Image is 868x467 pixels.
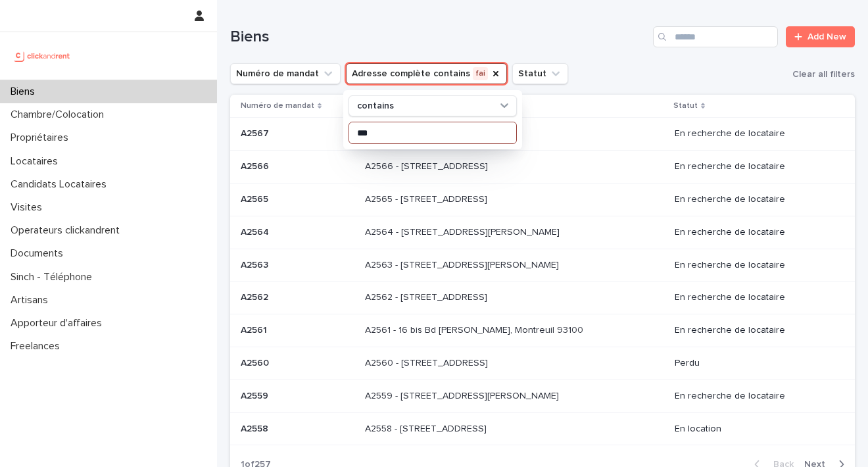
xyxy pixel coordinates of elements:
[5,340,70,353] p: Freelances
[365,289,490,303] p: A2562 - [STREET_ADDRESS]
[230,63,341,84] button: Numéro de mandat
[365,159,491,172] p: A2566 - [STREET_ADDRESS]
[787,64,855,84] button: Clear all filters
[241,388,271,402] p: A2559
[230,28,648,47] h1: Biens
[230,282,855,314] tr: A2562A2562 A2562 - [STREET_ADDRESS]A2562 - [STREET_ADDRESS] En recherche de locataire
[357,101,394,112] p: contains
[675,161,834,172] p: En recherche de locataire
[5,294,59,307] p: Artisans
[241,126,272,139] p: A2567
[230,412,855,445] tr: A2558A2558 A2558 - [STREET_ADDRESS]A2558 - [STREET_ADDRESS] En location
[365,257,562,271] p: A2563 - 781 Avenue de Monsieur Teste, Montpellier 34070
[5,155,68,168] p: Locataires
[365,421,489,435] p: A2558 - [STREET_ADDRESS]
[241,257,271,271] p: A2563
[230,216,855,249] tr: A2564A2564 A2564 - [STREET_ADDRESS][PERSON_NAME]A2564 - [STREET_ADDRESS][PERSON_NAME] En recherch...
[365,191,490,205] p: A2565 - [STREET_ADDRESS]
[5,271,103,283] p: Sinch - Téléphone
[792,70,855,79] span: Clear all filters
[241,224,272,238] p: A2564
[241,355,272,369] p: A2560
[241,99,314,113] p: Numéro de mandat
[5,132,79,144] p: Propriétaires
[241,322,270,336] p: A2561
[230,118,855,151] tr: A2567A2567 A2567 - [STREET_ADDRESS]A2567 - [STREET_ADDRESS] En recherche de locataire
[241,289,271,303] p: A2562
[675,424,834,435] p: En location
[365,388,562,402] p: A2559 - [STREET_ADDRESS][PERSON_NAME]
[5,201,53,214] p: Visites
[241,191,271,205] p: A2565
[675,227,834,238] p: En recherche de locataire
[230,183,855,216] tr: A2565A2565 A2565 - [STREET_ADDRESS]A2565 - [STREET_ADDRESS] En recherche de locataire
[675,128,834,139] p: En recherche de locataire
[5,224,130,237] p: Operateurs clickandrent
[5,178,117,191] p: Candidats Locataires
[230,314,855,347] tr: A2561A2561 A2561 - 16 bis Bd [PERSON_NAME], Montreuil 93100A2561 - 16 bis Bd [PERSON_NAME], Montr...
[241,159,272,172] p: A2566
[365,322,586,336] p: A2561 - 16 bis Bd [PERSON_NAME], Montreuil 93100
[675,391,834,402] p: En recherche de locataire
[675,292,834,303] p: En recherche de locataire
[5,317,112,330] p: Apporteur d'affaires
[5,247,74,260] p: Documents
[5,109,114,121] p: Chambre/Colocation
[5,86,45,98] p: Biens
[230,380,855,412] tr: A2559A2559 A2559 - [STREET_ADDRESS][PERSON_NAME]A2559 - [STREET_ADDRESS][PERSON_NAME] En recherch...
[346,63,507,84] button: Adresse complète
[241,421,271,435] p: A2558
[808,32,846,41] span: Add New
[230,249,855,282] tr: A2563A2563 A2563 - [STREET_ADDRESS][PERSON_NAME]A2563 - [STREET_ADDRESS][PERSON_NAME] En recherch...
[675,194,834,205] p: En recherche de locataire
[365,355,491,369] p: A2560 - [STREET_ADDRESS]
[230,151,855,184] tr: A2566A2566 A2566 - [STREET_ADDRESS]A2566 - [STREET_ADDRESS] En recherche de locataire
[786,26,855,47] a: Add New
[675,358,834,369] p: Perdu
[675,325,834,336] p: En recherche de locataire
[512,63,568,84] button: Statut
[230,347,855,380] tr: A2560A2560 A2560 - [STREET_ADDRESS]A2560 - [STREET_ADDRESS] Perdu
[11,43,74,69] img: UCB0brd3T0yccxBKYDjQ
[675,260,834,271] p: En recherche de locataire
[673,99,698,113] p: Statut
[653,26,778,47] input: Search
[365,224,562,238] p: A2564 - [STREET_ADDRESS][PERSON_NAME]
